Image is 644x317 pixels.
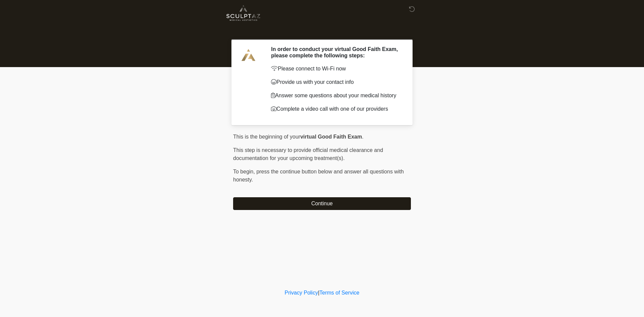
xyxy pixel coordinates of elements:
[233,147,383,161] span: This step is necessary to provide official medical clearance and documentation for your upcoming ...
[318,290,319,296] a: |
[233,197,411,210] button: Continue
[285,290,318,296] a: Privacy Policy
[271,65,401,73] p: Please connect to Wi-Fi now
[362,134,363,140] span: .
[271,78,401,86] p: Provide us with your contact info
[233,169,404,182] span: press the continue button below and answer all questions with honesty.
[228,24,416,37] h1: ‎ ‎ ‎
[271,92,401,100] p: Answer some questions about your medical history
[319,290,359,296] a: Terms of Service
[226,5,260,21] img: Sculpt AZ Med Spa Logo
[300,134,362,140] strong: virtual Good Faith Exam
[233,134,300,140] span: This is the beginning of your
[233,169,256,174] span: To begin,
[271,46,401,59] h2: In order to conduct your virtual Good Faith Exam, please complete the following steps:
[271,105,401,113] p: Complete a video call with one of our providers
[238,46,258,66] img: Agent Avatar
